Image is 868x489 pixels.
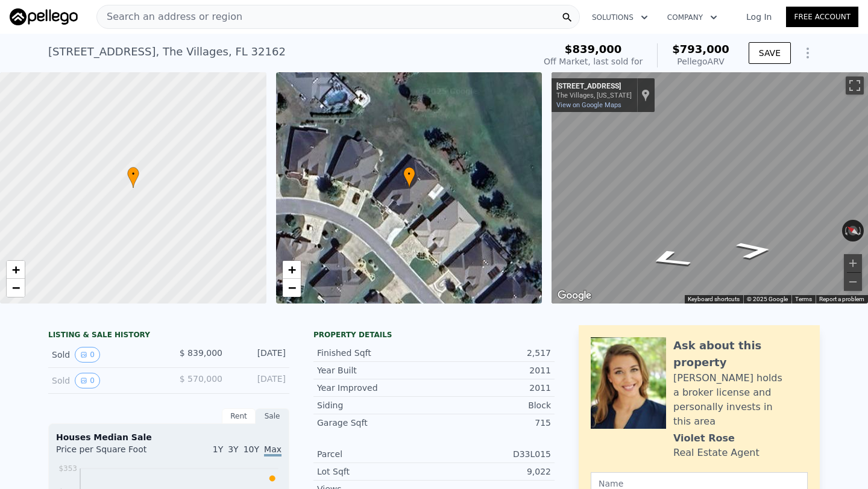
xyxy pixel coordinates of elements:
div: Sale [256,408,289,424]
div: 2011 [434,364,551,376]
span: $ 839,000 [180,348,222,358]
button: Zoom in [844,254,862,272]
div: The Villages, [US_STATE] [556,92,632,99]
div: [DATE] [232,373,286,388]
a: Zoom out [283,279,301,297]
span: 3Y [228,444,238,454]
div: 9,022 [434,466,551,478]
a: Zoom out [7,279,25,297]
path: Go Southeast, Odessa Cir [721,237,788,263]
button: Zoom out [844,273,862,291]
div: [STREET_ADDRESS] [556,82,632,92]
span: + [12,262,20,277]
div: [DATE] [232,347,286,363]
tspan: $353 [58,464,77,473]
button: Toggle fullscreen view [846,76,864,95]
a: Show location on map [641,89,650,102]
span: • [127,169,139,179]
div: • [403,167,415,188]
a: Open this area in Google Maps (opens a new window) [555,288,594,304]
span: − [288,280,295,295]
span: 10Y [244,444,259,454]
button: View historical data [75,347,100,363]
button: Rotate clockwise [858,220,864,241]
img: Pellego [10,8,78,25]
div: Real Estate Agent [673,446,759,460]
div: Violet Rose [673,431,735,446]
span: 1Y [213,444,223,454]
div: Rent [222,408,256,424]
div: [STREET_ADDRESS] , The Villages , FL 32162 [48,43,286,60]
div: Garage Sqft [317,417,434,429]
button: Rotate counterclockwise [842,220,849,241]
div: Lot Sqft [317,466,434,478]
a: Zoom in [283,261,301,279]
a: Terms (opens in new tab) [795,296,812,302]
path: Go Northwest, Odessa Cir [629,245,710,273]
div: Off Market, last sold for [544,55,643,67]
div: Houses Median Sale [56,431,281,443]
div: Finished Sqft [317,347,434,359]
button: Show Options [796,41,820,65]
button: View historical data [75,373,100,388]
div: 2,517 [434,347,551,359]
span: Max [264,444,281,456]
div: Parcel [317,448,434,460]
span: Search an address or region [97,10,242,24]
div: Sold [52,373,159,388]
a: Log In [732,11,786,23]
span: © 2025 Google [747,296,788,302]
span: $839,000 [565,43,622,55]
div: Map [552,72,868,304]
div: Street View [552,72,868,304]
button: SAVE [749,42,791,64]
div: Year Built [317,364,434,376]
div: Siding [317,399,434,411]
div: Block [434,399,551,411]
div: Price per Square Foot [56,443,169,463]
button: Reset the view [841,220,864,240]
div: Year Improved [317,382,434,394]
a: Zoom in [7,261,25,279]
span: $ 570,000 [180,374,222,384]
div: Pellego ARV [672,55,729,67]
img: Google [555,288,594,304]
div: [PERSON_NAME] holds a broker license and personally invests in this area [673,371,808,429]
div: D33L015 [434,448,551,460]
span: • [403,169,415,179]
span: − [12,280,20,295]
button: Solutions [582,7,658,28]
div: 2011 [434,382,551,394]
div: • [127,167,139,188]
a: Report a problem [819,296,864,302]
div: LISTING & SALE HISTORY [48,330,289,342]
button: Keyboard shortcuts [688,295,740,304]
div: 715 [434,417,551,429]
div: Property details [313,330,555,340]
div: Ask about this property [673,337,808,371]
span: $793,000 [672,43,729,55]
button: Company [658,7,727,28]
div: Sold [52,347,159,363]
a: View on Google Maps [556,101,621,109]
span: + [288,262,295,277]
a: Free Account [786,7,858,27]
